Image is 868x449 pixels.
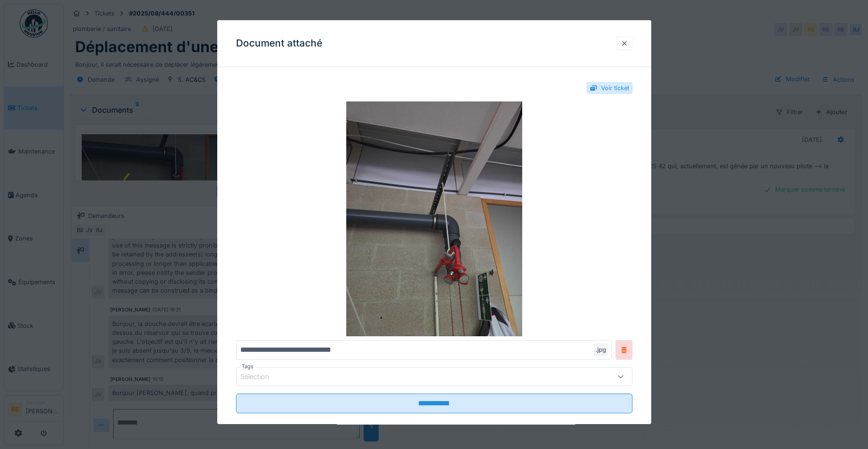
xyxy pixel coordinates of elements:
img: 0e30ad68-6689-4aa1-9b0d-963f8fc47591-17557695873195169909017589598736.jpg [236,101,632,336]
h3: Document attaché [236,38,322,49]
div: .jpg [594,343,608,356]
div: Sélection [240,372,282,382]
div: Voir ticket [601,84,629,93]
label: Tags [240,363,255,371]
